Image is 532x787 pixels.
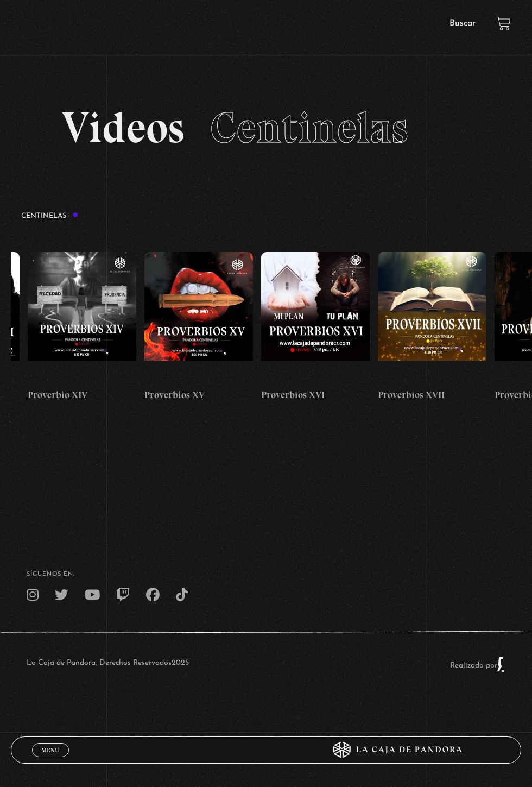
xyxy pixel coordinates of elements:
[450,662,505,670] a: Realizado por
[144,230,253,425] a: Proverbios XV
[27,656,189,672] p: La Caja de Pandora, Derechos Reservados 2025
[261,388,370,402] h4: Proverbios XVI
[144,388,253,402] h4: Proverbios XV
[210,102,408,154] span: Centinelas
[28,230,136,425] a: Proverbio XIV
[378,388,486,402] h4: Proverbios XVII
[496,16,511,31] a: View your shopping cart
[21,212,79,219] h3: Centinelas
[261,230,370,425] a: Proverbios XVI
[28,388,136,402] h4: Proverbio XIV
[62,106,471,149] h2: Videos
[27,571,505,577] h4: SÍguenos en:
[449,19,476,28] a: Buscar
[378,230,486,425] a: Proverbios XVII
